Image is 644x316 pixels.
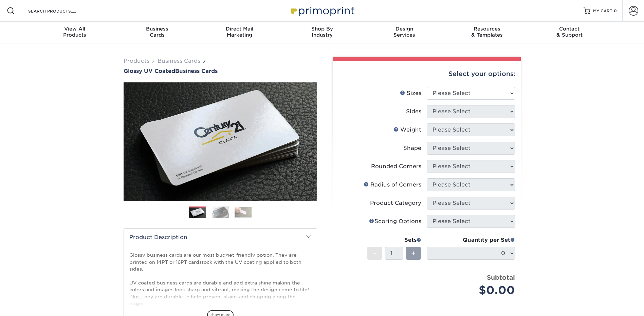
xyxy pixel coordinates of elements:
[212,206,229,218] img: Business Cards 02
[124,45,317,238] img: Glossy UV Coated 01
[427,236,515,244] div: Quantity per Set
[34,26,116,32] span: View All
[158,58,200,64] a: Business Cards
[235,207,252,217] img: Business Cards 03
[124,68,175,74] span: Glossy UV Coated
[487,274,515,281] strong: Subtotal
[34,22,116,43] a: View AllProducts
[116,26,198,38] div: Cards
[363,26,446,38] div: Services
[338,61,515,87] div: Select your options:
[528,26,611,32] span: Contact
[198,26,281,38] div: Marketing
[363,22,446,43] a: DesignServices
[411,248,416,258] span: +
[528,22,611,43] a: Contact& Support
[116,22,198,43] a: BusinessCards
[446,22,528,43] a: Resources& Templates
[281,22,363,43] a: Shop ByIndustry
[189,204,206,221] img: Business Cards 01
[446,26,528,32] span: Resources
[614,8,617,13] span: 0
[371,162,421,171] div: Rounded Corners
[432,282,515,298] div: $0.00
[34,26,116,38] div: Products
[288,3,356,18] img: Primoprint
[593,8,612,14] span: MY CART
[393,126,421,134] div: Weight
[370,199,421,207] div: Product Category
[124,68,317,74] a: Glossy UV CoatedBusiness Cards
[363,26,446,32] span: Design
[124,58,149,64] a: Products
[116,26,198,32] span: Business
[364,181,421,189] div: Radius of Corners
[406,107,421,116] div: Sides
[403,144,421,152] div: Shape
[400,89,421,97] div: Sizes
[281,26,363,32] span: Shop By
[367,236,421,244] div: Sets
[528,26,611,38] div: & Support
[124,229,317,246] h2: Product Description
[27,7,94,15] input: SEARCH PRODUCTS.....
[198,26,281,32] span: Direct Mail
[373,248,376,258] span: -
[281,26,363,38] div: Industry
[446,26,528,38] div: & Templates
[369,217,421,225] div: Scoring Options
[198,22,281,43] a: Direct MailMarketing
[124,68,317,74] h1: Business Cards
